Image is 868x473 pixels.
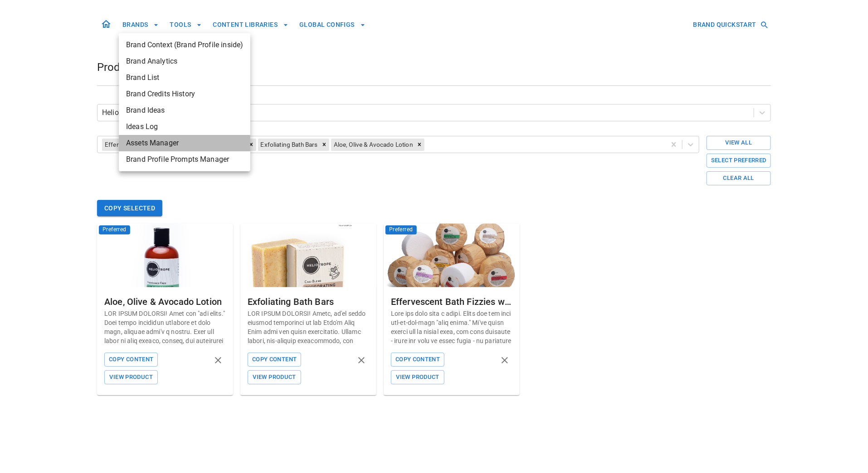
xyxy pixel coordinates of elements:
[126,121,243,132] span: Ideas Log
[126,138,243,149] span: Assets Manager
[126,72,243,83] span: Brand List
[126,154,243,165] span: Brand Profile Prompts Manager
[126,89,243,100] span: Brand Credits History
[126,56,243,67] span: Brand Analytics
[126,105,243,116] span: Brand Ideas
[126,40,243,50] span: Brand Context (Brand Profile inside)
